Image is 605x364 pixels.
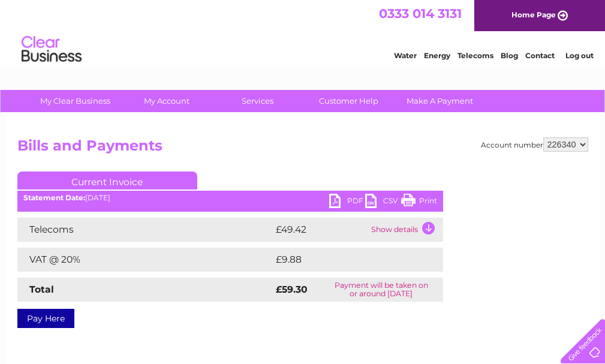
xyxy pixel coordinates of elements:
[365,194,401,211] a: CSV
[276,284,308,295] strong: £59.30
[20,7,586,58] div: Clear Business is a trading name of Verastar Limited (registered in [GEOGRAPHIC_DATA] No. 3667643...
[117,90,216,112] a: My Account
[394,51,417,60] a: Water
[26,90,125,112] a: My Clear Business
[501,51,518,60] a: Blog
[17,309,74,328] a: Pay Here
[273,248,416,272] td: £9.88
[17,172,197,189] a: Current Invoice
[368,218,443,242] td: Show details
[299,90,398,112] a: Customer Help
[379,6,462,21] a: 0333 014 3131
[208,90,307,112] a: Services
[23,193,85,202] b: Statement Date:
[329,194,365,211] a: PDF
[390,90,489,112] a: Make A Payment
[21,31,82,68] img: logo.png
[17,248,273,272] td: VAT @ 20%
[457,51,493,60] a: Telecoms
[424,51,450,60] a: Energy
[17,218,273,242] td: Telecoms
[320,278,443,302] td: Payment will be taken on or around [DATE]
[565,51,594,60] a: Log out
[525,51,555,60] a: Contact
[17,194,443,202] div: [DATE]
[481,137,588,152] div: Account number
[29,284,54,295] strong: Total
[17,137,588,160] h2: Bills and Payments
[401,194,437,211] a: Print
[273,218,368,242] td: £49.42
